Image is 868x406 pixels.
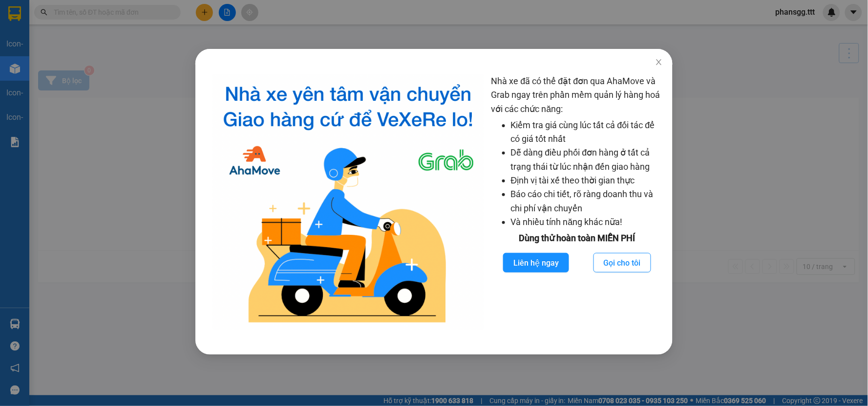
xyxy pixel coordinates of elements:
li: Dễ dàng điều phối đơn hàng ở tất cả trạng thái từ lúc nhận đến giao hàng [511,146,663,174]
span: Gọi cho tôi [604,257,641,269]
li: Báo cáo chi tiết, rõ ràng doanh thu và chi phí vận chuyển [511,187,663,215]
li: Kiểm tra giá cùng lúc tất cả đối tác để có giá tốt nhất [511,118,663,146]
div: Nhà xe đã có thể đặt đơn qua AhaMove và Grab ngay trên phần mềm quản lý hàng hoá với các chức năng: [491,74,663,330]
button: Liên hệ ngay [503,253,569,272]
div: Dùng thử hoàn toàn MIỄN PHÍ [491,231,663,245]
button: Gọi cho tôi [593,253,651,272]
button: Close [645,49,673,76]
img: logo [213,74,484,330]
span: Liên hệ ngay [513,257,559,269]
li: Và nhiều tính năng khác nữa! [511,215,663,229]
li: Định vị tài xế theo thời gian thực [511,174,663,187]
span: close [655,58,663,66]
